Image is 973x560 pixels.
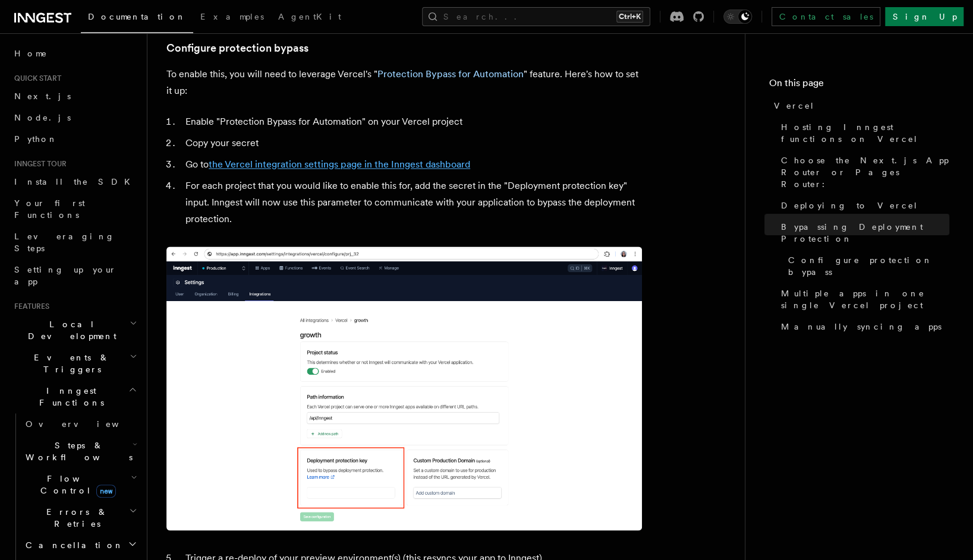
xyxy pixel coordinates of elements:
span: Quick start [10,74,61,83]
a: AgentKit [271,4,348,32]
button: Errors & Retries [21,501,140,534]
a: Leveraging Steps [10,226,140,259]
a: Python [10,128,140,150]
li: For each project that you would like to enable this for, add the secret in the "Deployment protec... [182,178,642,227]
span: Configure protection bypass [788,254,949,278]
span: Examples [200,12,264,21]
a: Choose the Next.js App Router or Pages Router: [776,150,949,195]
a: Multiple apps in one single Vercel project [776,283,949,316]
span: Inngest Functions [10,385,128,409]
a: Vercel [769,95,949,116]
a: Contact sales [772,7,880,26]
span: Events & Triggers [10,352,130,375]
a: Home [10,43,140,64]
a: Configure protection bypass [166,40,308,56]
a: Node.js [10,107,140,128]
span: Deploying to Vercel [781,200,918,211]
span: Local Development [10,318,130,342]
span: Inngest tour [10,159,67,169]
a: Your first Functions [10,192,140,226]
span: Features [10,302,49,311]
img: A Vercel protection bypass secret added in the Inngest dashboard [166,246,642,530]
a: Documentation [81,4,193,33]
button: Toggle dark mode [723,10,752,24]
span: Home [14,48,48,59]
button: Search...Ctrl+K [422,7,650,26]
button: Local Development [10,314,140,347]
span: Steps & Workflows [21,439,133,463]
span: Overview [26,419,148,429]
a: Protection Bypass for Automation [377,68,524,80]
button: Inngest Functions [10,380,140,413]
span: AgentKit [278,12,341,21]
span: Your first Functions [14,198,85,220]
span: Documentation [88,12,186,21]
button: Flow Controlnew [21,468,140,501]
a: Deploying to Vercel [776,195,949,216]
span: Manually syncing apps [781,321,941,333]
a: Hosting Inngest functions on Vercel [776,116,949,150]
a: Next.js [10,86,140,107]
a: Setting up your app [10,259,140,292]
span: Errors & Retries [21,506,129,530]
span: Multiple apps in one single Vercel project [781,287,949,311]
li: Go to [182,156,642,173]
span: Node.js [14,113,71,122]
button: Events & Triggers [10,347,140,380]
a: Examples [193,4,271,32]
span: Vercel [774,100,815,112]
span: Flow Control [21,473,131,496]
span: Cancellation [21,539,124,551]
a: Bypassing Deployment Protection [776,216,949,249]
kbd: Ctrl+K [616,11,643,23]
p: To enable this, you will need to leverage Vercel's " " feature. Here's how to set it up: [166,66,642,99]
li: Copy your secret [182,135,642,151]
a: Manually syncing apps [776,316,949,337]
a: Configure protection bypass [783,249,949,283]
a: Sign Up [885,7,963,26]
span: Install the SDK [14,177,137,186]
li: Enable "Protection Bypass for Automation" on your Vercel project [182,113,642,130]
button: Steps & Workflows [21,435,140,468]
a: Overview [21,413,140,435]
button: Cancellation [21,534,140,556]
span: Hosting Inngest functions on Vercel [781,121,949,145]
h4: On this page [769,76,949,95]
span: Next.js [14,91,71,101]
span: Bypassing Deployment Protection [781,221,949,245]
span: Python [14,134,58,144]
span: Choose the Next.js App Router or Pages Router: [781,154,949,190]
a: the Vercel integration settings page in the Inngest dashboard [209,159,470,170]
span: Leveraging Steps [14,232,115,253]
span: new [96,485,116,498]
a: Install the SDK [10,171,140,192]
span: Setting up your app [14,265,116,286]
